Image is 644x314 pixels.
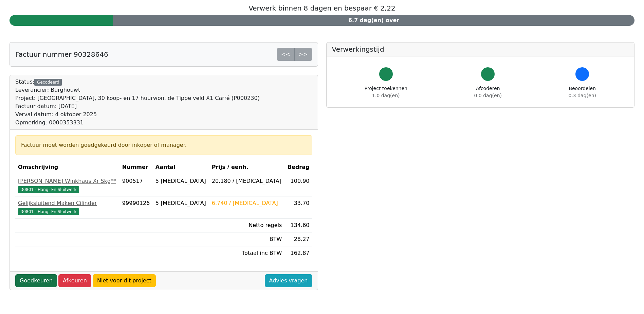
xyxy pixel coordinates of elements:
div: Afcoderen [474,85,502,99]
td: Netto regels [209,219,285,232]
div: Opmerking: 0000353331 [15,119,260,127]
div: Verval datum: 4 oktober 2025 [15,110,260,119]
div: Gecodeerd [34,79,62,86]
td: 900517 [119,174,153,196]
span: 30801 - Hang- En Sluitwerk [18,208,79,215]
div: Project toekennen [365,85,407,99]
div: 5 [MEDICAL_DATA] [155,199,206,207]
td: 28.27 [284,232,312,246]
h5: Verwerk binnen 8 dagen en bespaar € 2,22 [10,4,634,12]
th: Bedrag [284,160,312,174]
td: 33.70 [284,196,312,219]
a: Advies vragen [265,274,312,287]
td: 162.87 [284,246,312,260]
h5: Factuur nummer 90328646 [15,50,108,58]
div: Leverancier: Burghouwt [15,86,260,94]
div: Beoordelen [569,85,596,99]
td: 100.90 [284,174,312,196]
th: Nummer [119,160,153,174]
div: Gelijksluitend Maken Cilinder [18,199,117,207]
div: Project: [GEOGRAPHIC_DATA], 30 koop- en 17 huurwon. de Tippe veld X1 Carré (P000230) [15,94,260,102]
a: Goedkeuren [15,274,57,287]
a: Afkeuren [58,274,91,287]
div: 6.7 dag(en) over [113,15,634,26]
td: Totaal inc BTW [209,246,285,260]
a: Niet voor dit project [93,274,156,287]
span: 1.0 dag(en) [372,93,400,98]
div: 5 [MEDICAL_DATA] [155,177,206,185]
td: BTW [209,232,285,246]
th: Omschrijving [15,160,119,174]
div: [PERSON_NAME] Winkhaus Xr Skg** [18,177,117,185]
a: Gelijksluitend Maken Cilinder30801 - Hang- En Sluitwerk [18,199,117,215]
div: Status: [15,78,260,127]
div: Factuur moet worden goedgekeurd door inkoper of manager. [21,141,307,149]
span: 0.0 dag(en) [474,93,502,98]
div: 6.740 / [MEDICAL_DATA] [212,199,282,207]
span: 30801 - Hang- En Sluitwerk [18,186,79,193]
th: Prijs / eenh. [209,160,285,174]
div: 20.180 / [MEDICAL_DATA] [212,177,282,185]
td: 99990126 [119,196,153,219]
h5: Verwerkingstijd [332,45,629,53]
td: 134.60 [284,219,312,232]
a: [PERSON_NAME] Winkhaus Xr Skg**30801 - Hang- En Sluitwerk [18,177,117,193]
span: 0.3 dag(en) [569,93,596,98]
th: Aantal [153,160,209,174]
div: Factuur datum: [DATE] [15,102,260,110]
